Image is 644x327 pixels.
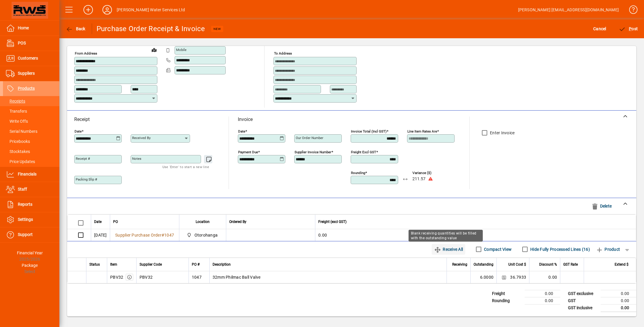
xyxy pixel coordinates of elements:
[162,163,209,170] mat-hint: Use 'Enter' to start a new line
[510,274,526,280] span: 36.7933
[132,136,151,140] mat-label: Received by
[229,218,312,225] div: Ordered By
[3,21,59,36] a: Home
[189,271,209,283] td: 1047
[113,218,118,225] span: PO
[318,218,629,225] div: Freight (excl GST)
[589,201,614,211] button: Delete
[589,201,617,211] app-page-header-button: Delete selection
[296,136,323,140] mat-label: Our order number
[64,23,87,34] button: Back
[593,24,606,34] span: Cancel
[110,261,117,268] span: Item
[96,24,205,34] div: Purchase Order Receipt & Invoice
[412,177,425,181] span: 211.57
[3,227,59,242] a: Support
[412,171,448,175] span: Variance ($)
[117,5,185,15] div: [PERSON_NAME] Water Services Ltd
[164,233,174,237] span: 1047
[483,246,512,252] label: Compact View
[229,218,246,225] span: Ordered By
[591,201,612,211] span: Delete
[518,5,619,15] div: [PERSON_NAME] [EMAIL_ADDRESS][DOMAIN_NAME]
[470,271,496,283] td: 6.0000
[115,233,162,237] span: Supplier Purchase Order
[596,245,620,254] span: Product
[18,187,27,192] span: Staff
[238,150,258,154] mat-label: Payment due
[592,23,608,34] button: Cancel
[508,261,526,268] span: Unit Cost $
[3,51,59,66] a: Customers
[185,232,220,239] span: Otorohanga
[563,261,578,268] span: GST Rate
[18,172,37,176] span: Financials
[196,218,210,225] span: Location
[91,229,110,241] td: [DATE]
[94,218,107,225] div: Date
[593,244,623,255] button: Product
[18,232,33,237] span: Support
[601,304,636,312] td: 0.00
[565,290,601,297] td: GST exclusive
[565,297,601,304] td: GST
[194,232,218,238] span: Otorohanga
[209,271,447,283] td: 32mm Philmac Ball Valve
[617,23,640,34] button: Post
[176,48,186,52] mat-label: Mobile
[351,129,387,133] mat-label: Invoice Total (incl GST)
[409,230,483,242] div: Blank receiving quantities will be filled with the outstanding value
[3,182,59,197] a: Staff
[3,36,59,51] a: POS
[3,146,59,157] a: Stocktakes
[489,290,525,297] td: Freight
[110,274,123,280] div: PBV32
[6,109,27,114] span: Transfers
[601,297,636,304] td: 0.00
[452,261,467,268] span: Receiving
[489,297,525,304] td: Rounding
[18,86,35,91] span: Products
[18,71,35,76] span: Suppliers
[3,197,59,212] a: Reports
[18,25,29,30] span: Home
[295,150,331,154] mat-label: Supplier invoice number
[6,129,37,134] span: Serial Numbers
[432,244,465,255] button: Receive All
[18,202,32,207] span: Reports
[3,167,59,182] a: Financials
[213,261,231,268] span: Description
[529,246,590,252] label: Hide Fully Processed Lines (16)
[500,273,508,281] button: Change Price Levels
[18,217,33,222] span: Settings
[66,26,86,31] span: Back
[6,149,30,154] span: Stocktakes
[615,261,629,268] span: Extend $
[629,26,632,31] span: P
[113,232,176,238] a: Supplier Purchase Order#1047
[619,26,638,31] span: ost
[3,116,59,126] a: Write Offs
[3,157,59,167] a: Price Updates
[3,96,59,106] a: Receipts
[351,150,376,154] mat-label: Freight excl GST
[351,171,365,175] mat-label: Rounding
[76,157,90,161] mat-label: Receipt #
[79,4,98,15] button: Add
[3,212,59,227] a: Settings
[18,41,26,45] span: POS
[565,304,601,312] td: GST inclusive
[140,261,162,268] span: Supplier Code
[18,56,38,60] span: Customers
[113,218,176,225] div: PO
[192,261,200,268] span: PO #
[94,218,102,225] span: Date
[6,99,25,103] span: Receipts
[434,245,463,254] span: Receive All
[407,129,437,133] mat-label: Line item rates are
[3,126,59,136] a: Serial Numbers
[17,251,43,255] span: Financial Year
[6,139,30,144] span: Pricebooks
[213,27,221,31] span: NEW
[136,271,189,283] td: PBV32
